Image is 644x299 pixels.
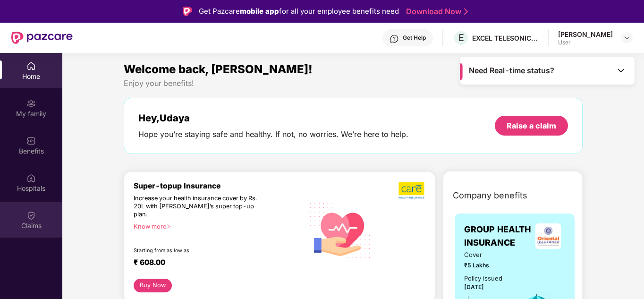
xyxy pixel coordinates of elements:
[11,32,73,44] img: New Pazcare Logo
[472,34,538,43] div: EXCEL TELESONIC INDIA PRIVATE LIMITED
[464,223,531,250] span: GROUP HEALTH INSURANCE
[507,120,556,131] div: Raise a claim
[134,258,295,269] div: ₹ 608.00
[26,211,36,220] img: svg+xml;base64,PHN2ZyBpZD0iQ2xhaW0iIHhtbG5zPSJodHRwOi8vd3d3LnczLm9yZy8yMDAwL3N2ZyIgd2lkdGg9IjIwIi...
[623,34,631,42] img: svg+xml;base64,PHN2ZyBpZD0iRHJvcGRvd24tMzJ4MzIiIHhtbG5zPSJodHRwOi8vd3d3LnczLm9yZy8yMDAwL3N2ZyIgd2...
[469,66,554,76] span: Need Real-time status?
[464,250,508,260] span: Cover
[124,78,583,88] div: Enjoy your benefits!
[26,99,36,108] img: svg+xml;base64,PHN2ZyB3aWR0aD0iMjAiIGhlaWdodD0iMjAiIHZpZXdCb3g9IjAgMCAyMCAyMCIgZmlsbD0ibm9uZSIgeG...
[240,7,279,16] strong: mobile app
[134,248,264,254] div: Starting from as low as
[535,223,561,249] img: insurerLogo
[406,7,465,17] a: Download Now
[199,6,399,17] div: Get Pazcare for all your employee benefits need
[134,223,298,230] div: Know more
[398,181,425,199] img: b5dec4f62d2307b9de63beb79f102df3.png
[464,261,508,270] span: ₹5 Lakhs
[464,283,484,290] span: [DATE]
[124,62,313,76] span: Welcome back, [PERSON_NAME]!
[138,112,408,124] div: Hey, Udaya
[464,7,468,17] img: Stroke
[26,173,36,183] img: svg+xml;base64,PHN2ZyBpZD0iSG9zcGl0YWxzIiB4bWxucz0iaHR0cDovL3d3dy53My5vcmcvMjAwMC9zdmciIHdpZHRoPS...
[26,136,36,145] img: svg+xml;base64,PHN2ZyBpZD0iQmVuZWZpdHMiIHhtbG5zPSJodHRwOi8vd3d3LnczLm9yZy8yMDAwL3N2ZyIgd2lkdGg9Ij...
[453,189,527,202] span: Company benefits
[403,34,426,42] div: Get Help
[464,273,502,283] div: Policy issued
[134,181,304,190] div: Super-topup Insurance
[134,195,263,219] div: Increase your health insurance cover by Rs. 20L with [PERSON_NAME]’s super top-up plan.
[26,61,36,71] img: svg+xml;base64,PHN2ZyBpZD0iSG9tZSIgeG1sbnM9Imh0dHA6Ly93d3cudzMub3JnLzIwMDAvc3ZnIiB3aWR0aD0iMjAiIG...
[183,7,192,16] img: Logo
[304,193,377,267] img: svg+xml;base64,PHN2ZyB4bWxucz0iaHR0cDovL3d3dy53My5vcmcvMjAwMC9zdmciIHhtbG5zOnhsaW5rPSJodHRwOi8vd3...
[558,39,613,46] div: User
[458,32,464,43] span: E
[134,279,172,292] button: Buy Now
[558,30,613,39] div: [PERSON_NAME]
[166,224,171,229] span: right
[390,34,399,43] img: svg+xml;base64,PHN2ZyBpZD0iSGVscC0zMngzMiIgeG1sbnM9Imh0dHA6Ly93d3cudzMub3JnLzIwMDAvc3ZnIiB3aWR0aD...
[616,66,626,75] img: Toggle Icon
[138,129,408,139] div: Hope you’re staying safe and healthy. If not, no worries. We’re here to help.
